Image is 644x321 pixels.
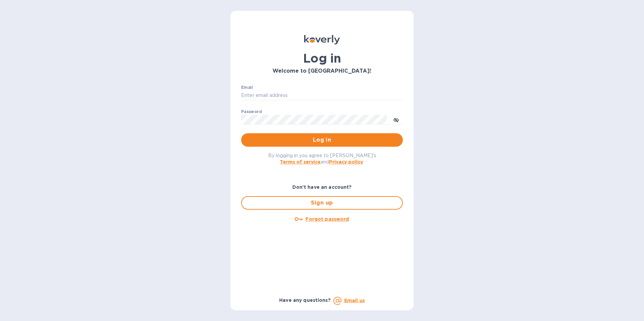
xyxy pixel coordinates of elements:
[241,85,253,90] label: Email
[241,196,403,210] button: Sign up
[344,298,365,303] a: Email us
[247,136,397,144] span: Log in
[241,51,403,65] h1: Log in
[241,133,403,147] button: Log in
[292,184,352,190] b: Don't have an account?
[241,68,403,74] h3: Welcome to [GEOGRAPHIC_DATA]!
[247,199,397,207] span: Sign up
[305,216,349,222] u: Forgot password
[304,35,340,44] img: Koverly
[279,297,331,303] b: Have any questions?
[280,159,321,165] a: Terms of service
[268,153,376,165] span: By logging in you agree to [PERSON_NAME]'s and .
[241,91,403,101] input: Enter email address
[389,113,403,126] button: toggle password visibility
[241,110,262,114] label: Password
[329,159,363,165] a: Privacy policy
